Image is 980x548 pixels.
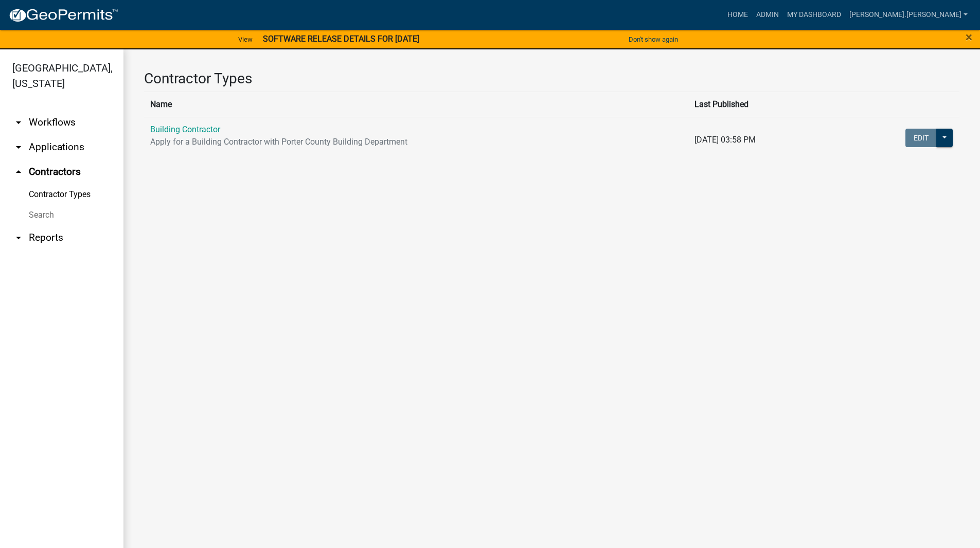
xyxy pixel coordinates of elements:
a: Home [723,5,752,25]
i: arrow_drop_down [12,232,25,244]
a: My Dashboard [783,5,845,25]
th: Name [144,92,688,117]
a: [PERSON_NAME].[PERSON_NAME] [845,5,972,25]
i: arrow_drop_down [12,141,25,153]
a: Admin [752,5,783,25]
p: Apply for a Building Contractor with Porter County Building Department [150,136,682,148]
span: [DATE] 03:58 PM [694,135,756,145]
i: arrow_drop_down [12,116,25,129]
i: arrow_drop_up [12,166,25,178]
a: View [234,31,257,48]
h3: Contractor Types [144,70,959,87]
button: Edit [905,129,937,147]
a: Building Contractor [150,125,220,134]
strong: SOFTWARE RELEASE DETAILS FOR [DATE] [263,34,419,44]
th: Last Published [688,92,837,117]
button: Don't show again [625,31,682,48]
button: Close [966,31,972,43]
span: × [966,30,972,44]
